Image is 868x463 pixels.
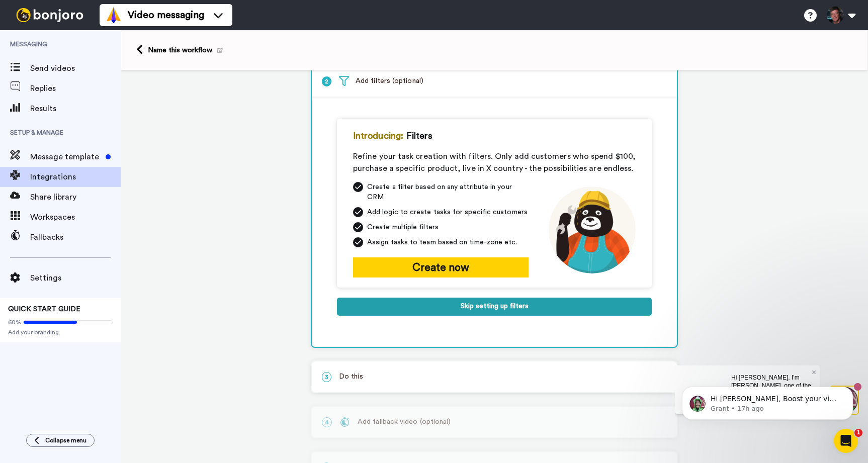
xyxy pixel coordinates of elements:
span: 2 [322,76,331,86]
span: 3 [322,372,331,382]
button: Collapse menu [26,434,95,447]
img: vm-color.svg [106,7,122,23]
span: Send videos [30,62,121,74]
span: Add logic to create tasks for specific customers [367,207,528,217]
p: Add filters (optional) [322,76,667,86]
img: bj-logo-header-white.svg [12,8,88,22]
div: Refine your task creation with filters. Only add customers who spend $100, purchase a specific pr... [353,150,636,174]
span: Fallbacks [30,231,121,243]
span: Workspaces [30,211,121,223]
span: 60% [8,318,21,326]
span: Create a filter based on any attribute in your CRM [367,182,529,202]
img: mechanic-joro.png [549,187,636,273]
span: Introducing: [353,129,403,143]
iframe: Intercom live chat [834,429,858,453]
span: Message template [30,151,102,163]
img: filter.svg [339,76,349,86]
span: Replies [30,82,121,95]
img: mute-white.svg [32,32,44,44]
span: Create multiple filters [367,222,439,232]
span: Hi [PERSON_NAME], I'm [PERSON_NAME], one of the co-founders saw you signed up & wanted to say hi.... [56,9,136,96]
span: Integrations [30,171,121,183]
iframe: Intercom notifications message [667,365,868,436]
span: Add your branding [8,328,113,336]
span: QUICK START GUIDE [8,306,80,313]
button: Skip setting up filters [337,298,652,316]
span: Share library [30,191,121,203]
div: Name this workflow [148,45,223,55]
span: Results [30,103,121,115]
span: Video messaging [128,8,204,22]
img: 3183ab3e-59ed-45f6-af1c-10226f767056-1659068401.jpg [1,2,28,29]
button: Create now [353,257,529,277]
span: Assign tasks to team based on time-zone etc. [367,237,517,247]
span: Filters [406,129,433,143]
span: 1 [854,429,862,437]
div: 3Do this [311,360,678,393]
span: Collapse menu [45,436,86,444]
p: Do this [322,372,667,382]
span: Settings [30,272,121,284]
